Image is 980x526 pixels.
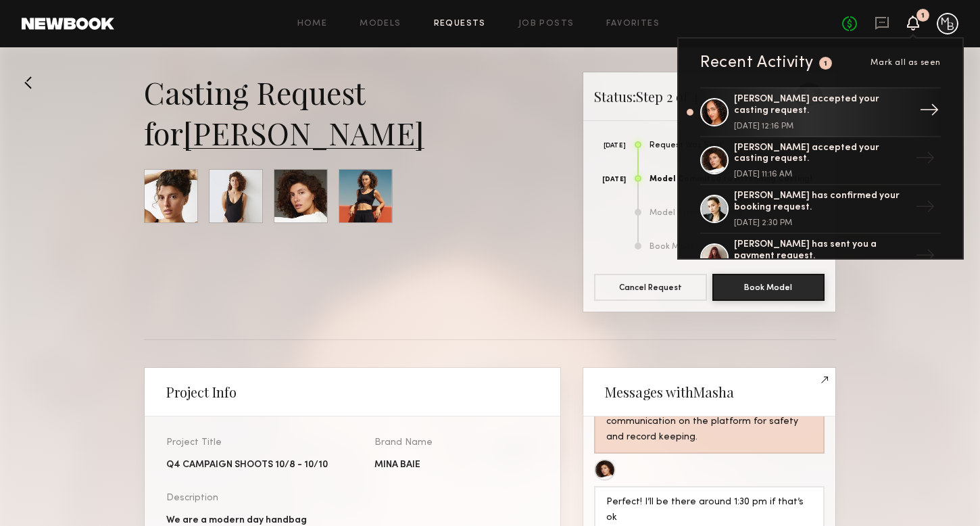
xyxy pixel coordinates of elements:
[144,72,561,153] div: Casting Request for
[606,20,660,28] a: Favorites
[824,60,828,68] div: 1
[734,94,910,117] div: [PERSON_NAME] accepted your casting request.
[183,112,424,153] a: [PERSON_NAME]
[374,458,539,472] div: MINA BAIE
[734,219,910,227] div: [DATE] 2:30 PM
[166,384,237,400] h2: Project Info
[605,384,734,400] h2: Messages with Masha
[594,274,707,301] button: Cancel Request
[910,143,941,178] div: →
[700,185,941,234] a: [PERSON_NAME] has confirmed your booking request.[DATE] 2:30 PM→
[583,72,835,121] div: Status: Step 2 of 4
[166,438,331,448] div: Project Title
[871,59,941,67] span: Mark all as seen
[910,240,941,275] div: →
[914,95,945,130] div: →
[594,176,626,183] div: [DATE]
[712,274,825,301] button: Book Model
[700,234,941,283] a: [PERSON_NAME] has sent you a payment request.→
[434,20,486,28] a: Requests
[297,20,328,28] a: Home
[700,87,941,137] a: [PERSON_NAME] accepted your casting request.[DATE] 12:16 PM→
[166,494,331,503] div: Description
[360,20,401,28] a: Models
[518,20,574,28] a: Job Posts
[734,239,910,262] div: [PERSON_NAME] has sent you a payment request.
[921,12,925,20] div: 1
[650,243,825,252] div: Book Model
[650,209,825,218] div: Model Attends Casting
[374,438,539,448] div: Brand Name
[166,458,331,472] div: Q4 CAMPAIGN SHOOTS 10/8 - 10/10
[910,191,941,226] div: →
[734,191,910,214] div: [PERSON_NAME] has confirmed your booking request.
[734,122,910,130] div: [DATE] 12:16 PM
[700,137,941,186] a: [PERSON_NAME] accepted your casting request.[DATE] 11:16 AM→
[700,55,814,71] div: Recent Activity
[650,175,825,184] div: Model Commited to Attending Casting!
[734,143,910,166] div: [PERSON_NAME] accepted your casting request.
[650,141,825,150] div: Request Was Sent
[606,495,812,526] div: Perfect! I’ll be there around 1:30 pm if that’s ok
[594,143,626,149] div: [DATE]
[734,170,910,178] div: [DATE] 11:16 AM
